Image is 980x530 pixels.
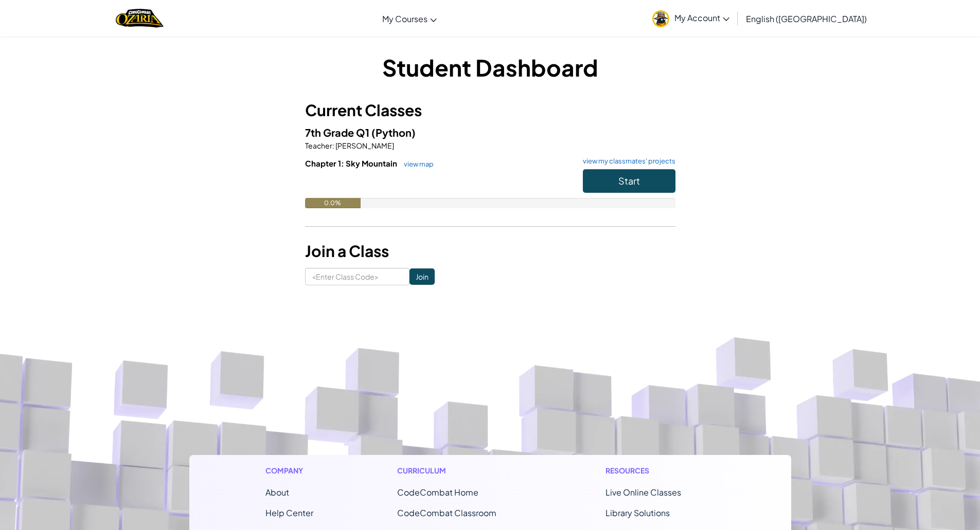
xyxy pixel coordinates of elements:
[605,465,715,476] h1: Resources
[397,507,496,518] a: CodeCombat Classroom
[652,10,669,27] img: avatar
[305,51,675,83] h1: Student Dashboard
[305,240,675,263] h3: Join a Class
[305,126,371,139] span: 7th Grade Q1
[647,2,735,34] a: My Account
[605,507,670,518] a: Library Solutions
[397,465,522,476] h1: Curriculum
[399,160,434,168] a: view map
[409,268,435,285] input: Join
[746,13,867,24] span: English ([GEOGRAPHIC_DATA])
[674,12,729,23] span: My Account
[371,126,416,139] span: (Python)
[578,158,675,165] a: view my classmates' projects
[305,141,332,150] span: Teacher
[382,13,427,24] span: My Courses
[332,141,334,150] span: :
[265,507,313,518] a: Help Center
[583,169,675,193] button: Start
[397,487,478,498] span: CodeCombat Home
[305,99,675,122] h3: Current Classes
[741,5,872,32] a: English ([GEOGRAPHIC_DATA])
[305,268,409,285] input: <Enter Class Code>
[377,5,442,32] a: My Courses
[265,487,289,498] a: About
[116,8,164,29] a: Ozaria by CodeCombat logo
[605,487,681,498] a: Live Online Classes
[334,141,394,150] span: [PERSON_NAME]
[305,198,361,208] div: 0.0%
[618,175,640,187] span: Start
[265,465,313,476] h1: Company
[305,158,399,168] span: Chapter 1: Sky Mountain
[116,8,164,29] img: Home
